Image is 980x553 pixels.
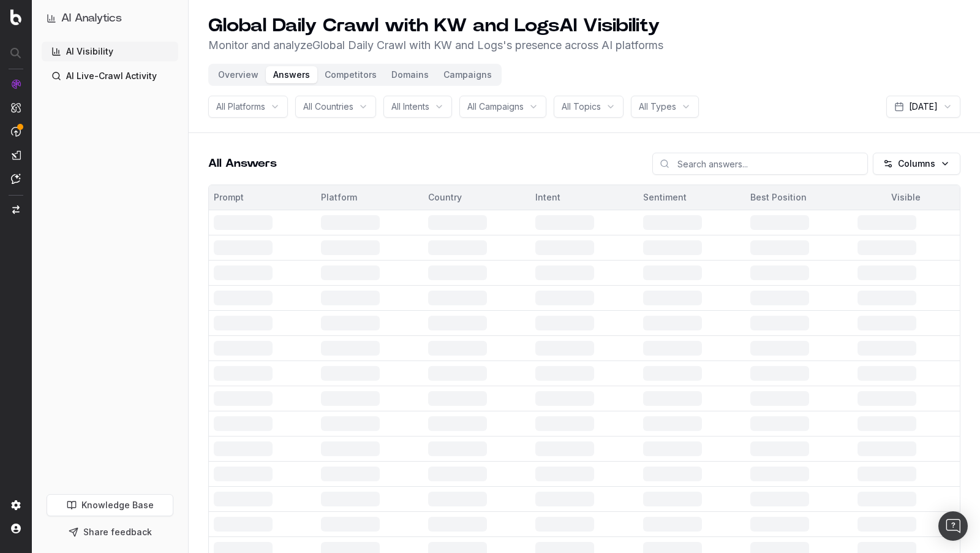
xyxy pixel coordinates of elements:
[47,521,173,543] button: Share feedback
[858,191,955,204] div: Visible
[317,66,384,83] button: Competitors
[11,174,21,184] img: Assist
[11,79,21,89] img: Analytics
[321,191,418,204] div: Platform
[535,191,633,204] div: Intent
[11,150,21,160] img: Studio
[938,511,968,541] div: Open Intercom Messenger
[11,126,21,137] img: Activation
[11,102,21,113] img: Intelligence
[384,66,436,83] button: Domains
[428,191,526,204] div: Country
[266,66,317,83] button: Answers
[208,155,277,172] h2: All Answers
[652,153,868,175] input: Search answers...
[208,15,663,37] h1: Global Daily Crawl with KW and Logs AI Visibility
[211,66,266,83] button: Overview
[11,524,21,533] img: My account
[436,66,499,83] button: Campaigns
[216,101,265,113] span: All Platforms
[42,66,178,86] a: AI Live-Crawl Activity
[11,500,21,510] img: Setting
[214,191,311,204] div: Prompt
[42,42,178,61] a: AI Visibility
[61,10,122,27] h1: AI Analytics
[47,10,173,27] button: AI Analytics
[391,101,429,113] span: All Intents
[47,494,173,516] a: Knowledge Base
[750,191,848,204] div: Best Position
[643,191,741,204] div: Sentiment
[12,205,20,214] img: Switch project
[303,101,353,113] span: All Countries
[208,37,663,54] p: Monitor and analyze Global Daily Crawl with KW and Logs 's presence across AI platforms
[10,9,21,25] img: Botify logo
[873,153,960,175] button: Columns
[467,101,524,113] span: All Campaigns
[562,101,601,113] span: All Topics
